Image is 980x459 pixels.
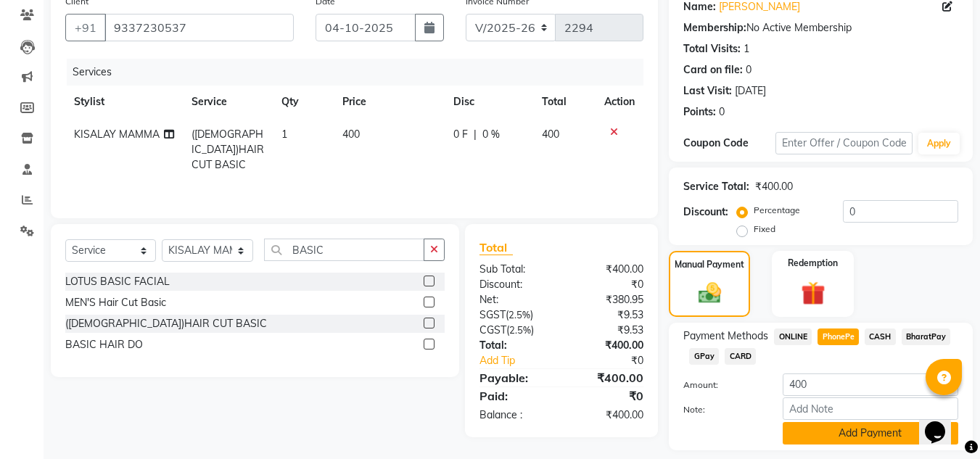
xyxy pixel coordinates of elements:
[672,403,771,416] label: Note:
[342,128,360,141] span: 400
[281,128,287,141] span: 1
[482,127,500,142] span: 0 %
[469,408,561,423] div: Balance :
[596,86,643,118] th: Action
[683,328,768,344] span: Payment Methods
[104,14,294,41] input: Search by Name/Mobile/Email/Code
[683,136,775,151] div: Coupon Code
[746,62,752,78] div: 0
[533,86,596,118] th: Total
[788,257,838,270] label: Redemption
[542,128,559,141] span: 400
[561,387,654,405] div: ₹0
[469,369,561,386] div: Payable:
[794,278,833,308] img: _gift.svg
[561,277,654,292] div: ₹0
[474,127,477,142] span: |
[755,179,793,194] div: ₹400.00
[683,20,746,36] div: Membership:
[264,239,424,261] input: Search or Scan
[561,408,654,423] div: ₹400.00
[469,353,577,368] a: Add Tip
[818,328,859,345] span: PhonePe
[561,323,654,338] div: ₹9.53
[683,104,716,120] div: Points:
[183,86,273,118] th: Service
[65,295,166,310] div: MEN'S Hair Cut Basic
[919,401,965,444] iframe: chat widget
[902,328,951,345] span: BharatPay
[74,128,160,141] span: KISALAY MAMMA
[683,20,958,36] div: No Active Membership
[65,86,183,118] th: Stylist
[754,204,800,217] label: Percentage
[67,59,654,86] div: Services
[334,86,445,118] th: Price
[479,240,513,255] span: Total
[273,86,333,118] th: Qty
[469,338,561,353] div: Total:
[561,369,654,386] div: ₹400.00
[775,132,913,154] input: Enter Offer / Coupon Code
[691,280,728,306] img: _cash.svg
[469,292,561,307] div: Net:
[509,324,531,336] span: 2.5%
[561,262,654,277] div: ₹400.00
[672,379,771,392] label: Amount:
[469,262,561,277] div: Sub Total:
[783,373,958,396] input: Amount
[445,86,533,118] th: Disc
[561,338,654,353] div: ₹400.00
[918,133,960,154] button: Apply
[683,62,743,78] div: Card on file:
[783,422,958,444] button: Add Payment
[561,307,654,323] div: ₹9.53
[683,41,741,57] div: Total Visits:
[469,387,561,405] div: Paid:
[469,277,561,292] div: Discount:
[719,104,725,120] div: 0
[508,309,530,321] span: 2.5%
[754,223,775,236] label: Fixed
[577,353,655,368] div: ₹0
[683,179,749,194] div: Service Total:
[683,204,728,220] div: Discount:
[65,274,170,289] div: LOTUS BASIC FACIAL
[783,397,958,420] input: Add Note
[865,328,896,345] span: CASH
[725,348,756,365] span: CARD
[453,127,468,142] span: 0 F
[65,316,267,331] div: ([DEMOGRAPHIC_DATA])HAIR CUT BASIC
[735,83,766,99] div: [DATE]
[65,337,143,352] div: BASIC HAIR DO
[65,14,106,41] button: +91
[561,292,654,307] div: ₹380.95
[479,323,506,336] span: CGST
[479,308,506,321] span: SGST
[675,258,744,271] label: Manual Payment
[774,328,812,345] span: ONLINE
[744,41,749,57] div: 1
[192,128,264,171] span: ([DEMOGRAPHIC_DATA])HAIR CUT BASIC
[689,348,719,365] span: GPay
[469,307,561,323] div: ( )
[683,83,732,99] div: Last Visit:
[469,323,561,338] div: ( )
